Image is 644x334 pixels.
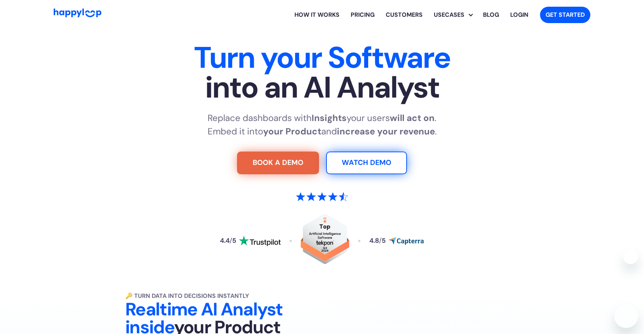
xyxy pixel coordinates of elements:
img: HappyLoop Logo [54,9,101,17]
span: / [379,236,382,245]
a: Go to Home Page [54,9,101,21]
a: Learn how HappyLoop works [289,3,345,27]
h1: Turn your Software [89,43,555,102]
div: 4.8 5 [369,238,386,244]
a: Read reviews about HappyLoop on Trustpilot [220,236,280,246]
div: Explore HappyLoop use cases [428,3,477,27]
iframe: ei sisältöä [516,286,531,301]
iframe: Sulje viesti käyttäjältä Happie [623,249,638,264]
a: Get started with HappyLoop [540,7,590,23]
strong: increase your revenue [337,125,435,137]
div: 4.4 5 [220,238,236,244]
a: Log in to your HappyLoop account [505,3,534,27]
strong: 🔑 Turn Data into Decisions Instantly [125,292,249,300]
span: / [230,236,232,245]
iframe: Viestintäikkunan käynnistyspainike [614,304,638,328]
span: into an AI Analyst [89,73,555,102]
p: Replace dashboards with your users . Embed it into and . [208,111,437,138]
strong: Insights [312,112,347,124]
div: Happie sanoo: “Hello 👋 Looking for something? We’re here to help!”. Avaa viestintäikkuna keskuste... [516,249,638,301]
a: Learn how HappyLoop works [380,3,428,27]
a: Read reviews about HappyLoop on Tekpon [301,214,349,268]
a: View HappyLoop pricing plans [345,3,380,27]
strong: will act on [390,112,435,124]
a: Try For Free [237,152,319,175]
div: Usecases [428,10,470,19]
strong: your Product [263,125,321,137]
a: Visit the HappyLoop blog for insights [477,3,505,27]
a: Watch Demo [326,152,407,175]
div: Usecases [434,3,477,27]
a: Read reviews about HappyLoop on Capterra [369,237,424,245]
